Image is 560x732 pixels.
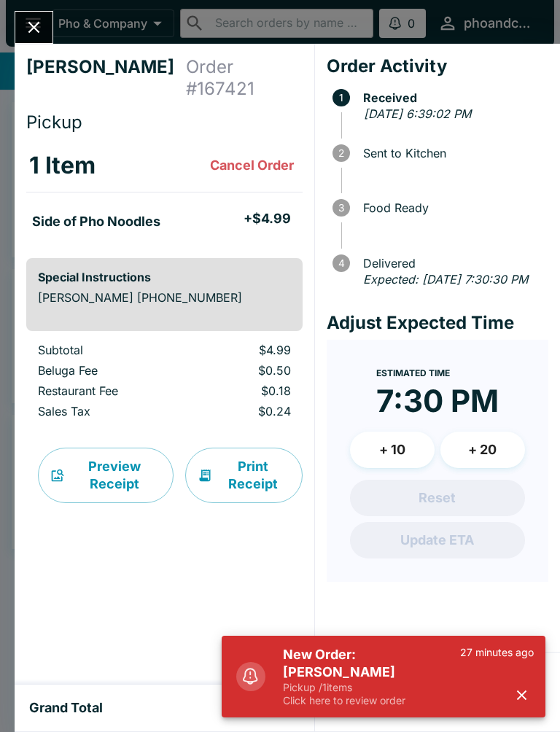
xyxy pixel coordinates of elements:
span: Pickup [26,112,82,133]
p: [PERSON_NAME] [PHONE_NUMBER] [38,290,291,305]
p: Beluga Fee [38,363,178,378]
p: Subtotal [38,343,178,357]
h5: Grand Total [29,699,103,717]
p: $4.99 [201,343,291,357]
h4: Adjust Expected Time [327,312,548,334]
span: Received [356,91,548,104]
em: [DATE] 6:39:02 PM [364,106,471,121]
button: Close [15,12,52,43]
button: + 20 [440,432,525,468]
text: 3 [338,202,344,214]
button: Print Receipt [185,448,303,503]
button: + 10 [350,432,435,468]
text: 4 [338,257,344,269]
span: Food Ready [356,201,548,214]
p: Click here to review order [283,694,460,707]
h5: Side of Pho Noodles [32,213,160,230]
p: Pickup / 1 items [283,681,460,694]
span: Delivered [356,257,548,270]
text: 1 [339,92,343,104]
p: $0.50 [201,363,291,378]
h4: [PERSON_NAME] [26,56,186,100]
p: 27 minutes ago [460,646,534,659]
p: $0.24 [201,404,291,418]
table: orders table [26,139,303,246]
h4: Order Activity [327,55,548,77]
span: Estimated Time [376,367,450,378]
h5: + $4.99 [244,210,291,227]
h6: Special Instructions [38,270,291,284]
h5: New Order: [PERSON_NAME] [283,646,460,681]
text: 2 [338,147,344,159]
h4: Order # 167421 [186,56,303,100]
span: Sent to Kitchen [356,147,548,160]
em: Expected: [DATE] 7:30:30 PM [363,272,528,287]
p: Sales Tax [38,404,178,418]
table: orders table [26,343,303,424]
button: Cancel Order [204,151,300,180]
button: Preview Receipt [38,448,174,503]
h3: 1 Item [29,151,96,180]
p: Restaurant Fee [38,383,178,398]
p: $0.18 [201,383,291,398]
time: 7:30 PM [376,382,499,420]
